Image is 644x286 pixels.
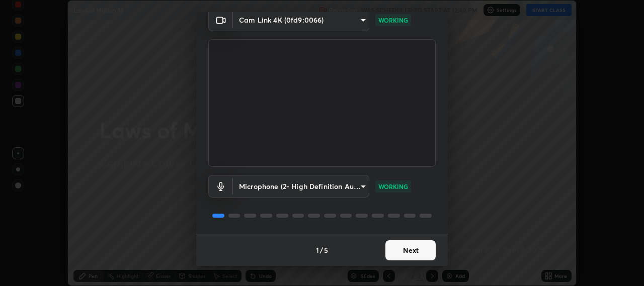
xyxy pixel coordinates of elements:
div: Cam Link 4K (0fd9:0066) [233,175,369,198]
div: Cam Link 4K (0fd9:0066) [233,9,369,31]
p: WORKING [378,16,408,25]
button: Next [385,240,436,260]
h4: 5 [324,245,328,255]
h4: 1 [316,245,319,255]
h4: / [320,245,323,255]
p: WORKING [378,182,408,191]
